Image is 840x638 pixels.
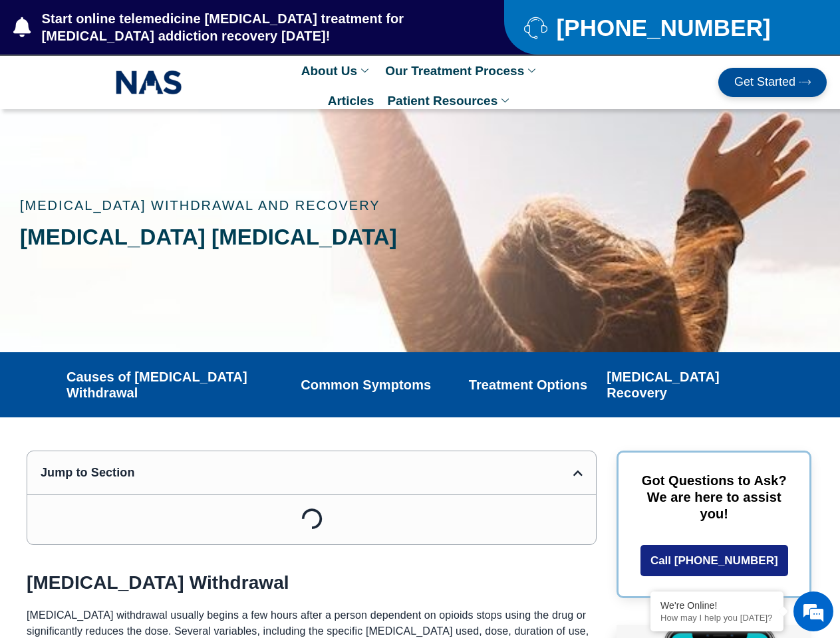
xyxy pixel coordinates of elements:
span: [PHONE_NUMBER] [553,19,771,36]
p: Got Questions to Ask? We are here to assist you! [638,473,789,522]
h2: [MEDICAL_DATA] Withdrawal [27,572,597,594]
img: NAS_email_signature-removebg-preview.png [116,67,182,98]
a: Treatment Options [469,377,587,393]
a: Causes of [MEDICAL_DATA] Withdrawal [67,369,269,401]
a: Start online telemedicine [MEDICAL_DATA] treatment for [MEDICAL_DATA] addiction recovery [DATE]! [13,10,451,45]
a: Call [PHONE_NUMBER] [640,545,788,576]
div: We're Online! [660,600,773,611]
a: [MEDICAL_DATA] Recovery [607,369,765,401]
div: Close table of contents [573,468,583,478]
p: [MEDICAL_DATA] Withdrawal and Recovery [20,199,503,212]
div: Jump to Section [41,465,573,481]
span: Call [PHONE_NUMBER] [650,555,778,566]
a: Our Treatment Process [378,56,545,86]
a: About Us [295,56,378,86]
a: [PHONE_NUMBER] [524,16,807,39]
h1: [MEDICAL_DATA] [MEDICAL_DATA] [20,225,503,249]
a: Get Started [718,68,827,97]
span: Start online telemedicine [MEDICAL_DATA] treatment for [MEDICAL_DATA] addiction recovery [DATE]! [39,10,451,45]
a: Articles [321,86,381,116]
a: Common Symptoms [301,377,431,393]
span: Get Started [734,76,795,89]
p: How may I help you today? [660,613,773,623]
a: Patient Resources [380,86,519,116]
